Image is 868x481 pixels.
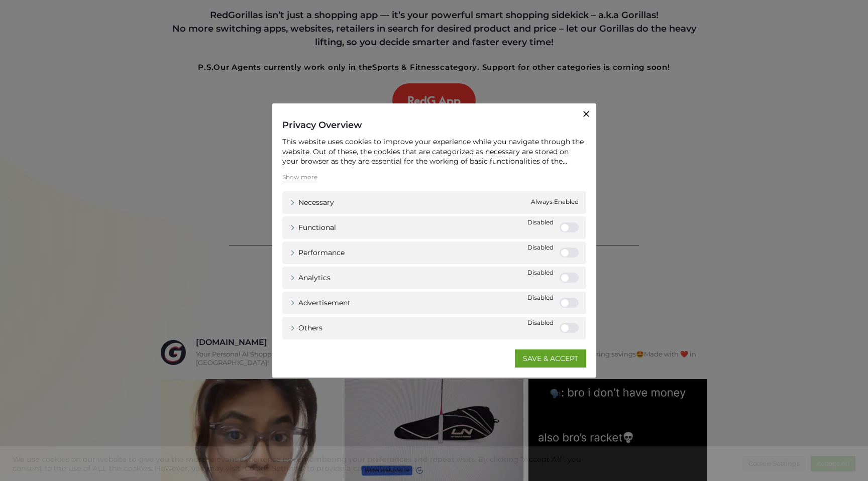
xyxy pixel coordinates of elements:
span: Always Enabled [531,197,579,208]
a: Necessary [290,197,334,208]
a: Functional [290,222,336,233]
a: Performance [290,248,345,258]
a: Analytics [290,273,331,283]
a: Advertisement [290,298,351,308]
a: Show more [282,173,317,182]
div: This website uses cookies to improve your experience while you navigate through the website. Out ... [282,137,586,167]
a: SAVE & ACCEPT [515,349,586,368]
a: Others [290,323,322,333]
h4: Privacy Overview [282,118,586,132]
